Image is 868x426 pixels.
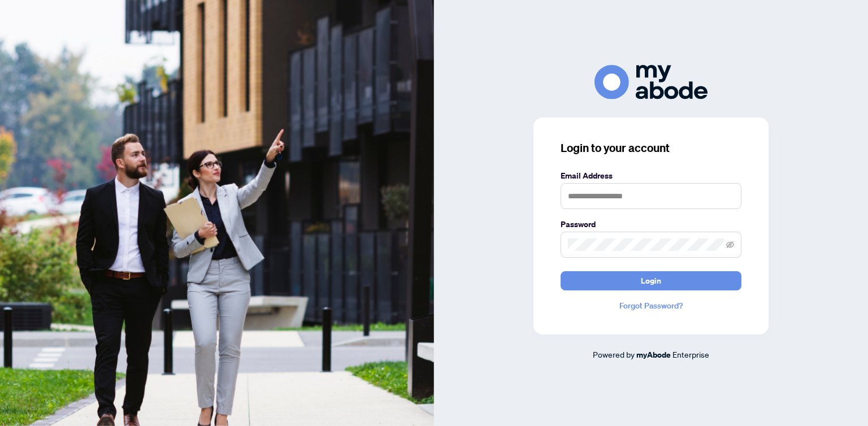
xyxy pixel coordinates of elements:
span: eye-invisible [726,241,734,249]
button: Login [561,271,741,290]
a: myAbode [636,349,671,361]
h3: Login to your account [561,140,741,156]
label: Email Address [561,169,741,182]
span: Powered by [593,349,635,359]
span: Enterprise [672,349,709,359]
label: Password [561,218,741,231]
img: ma-logo [594,65,708,99]
a: Forgot Password? [561,299,741,312]
span: Login [641,272,661,290]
